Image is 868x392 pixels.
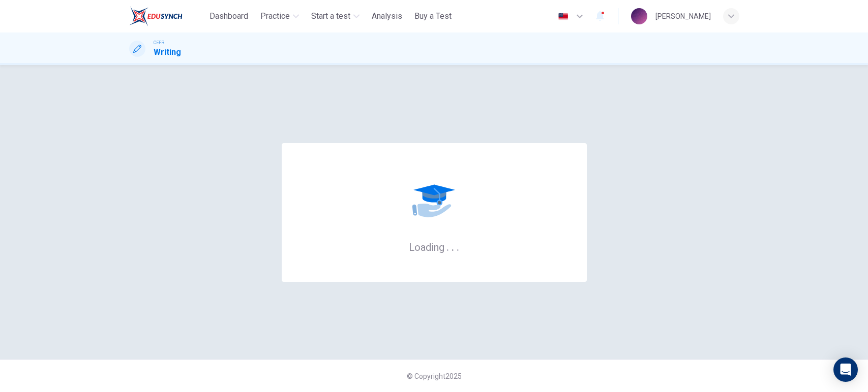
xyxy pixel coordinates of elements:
[260,10,290,22] span: Practice
[446,238,450,254] h6: .
[451,238,455,254] h6: .
[557,13,570,20] img: en
[655,10,711,22] div: [PERSON_NAME]
[311,10,350,22] span: Start a test
[154,39,164,46] span: CEFR
[410,7,456,25] button: Buy a Test
[631,8,647,24] img: Profile picture
[256,7,303,25] button: Practice
[409,240,460,253] h6: Loading
[372,10,402,22] span: Analysis
[129,6,183,26] img: ELTC logo
[833,357,858,382] div: Open Intercom Messenger
[209,10,248,22] span: Dashboard
[414,10,452,22] span: Buy a Test
[129,6,206,26] a: ELTC logo
[154,46,181,58] h1: Writing
[368,7,406,25] button: Analysis
[205,7,252,25] button: Dashboard
[407,372,462,380] span: © Copyright 2025
[307,7,364,25] button: Start a test
[456,238,460,254] h6: .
